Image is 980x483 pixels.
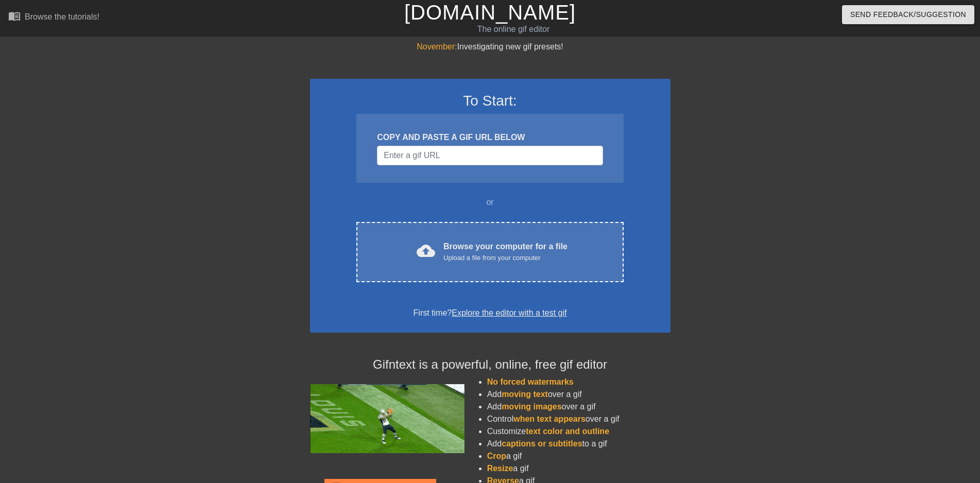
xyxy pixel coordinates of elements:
[25,12,99,21] div: Browse the tutorials!
[443,240,568,263] div: Browse your computer for a file
[502,402,561,411] span: moving images
[487,464,513,473] span: Resize
[487,401,670,413] li: Add over a gif
[323,307,657,319] div: First time?
[310,41,670,53] div: Investigating new gif presets!
[842,5,974,24] button: Send Feedback/Suggestion
[417,242,435,260] span: cloud_upload
[487,377,574,386] span: No forced watermarks
[487,413,670,425] li: Control over a gif
[850,8,966,21] span: Send Feedback/Suggestion
[377,131,603,144] div: COPY AND PASTE A GIF URL BELOW
[8,10,99,26] a: Browse the tutorials!
[502,390,548,399] span: moving text
[332,23,695,36] div: The online gif editor
[310,384,465,453] img: football_small.gif
[526,427,609,436] span: text color and outline
[502,439,582,448] span: captions or subtitles
[487,462,670,475] li: a gif
[310,357,670,372] h4: Gifntext is a powerful, online, free gif editor
[487,450,670,462] li: a gif
[452,308,566,317] a: Explore the editor with a test gif
[337,196,644,209] div: or
[417,42,457,51] span: November:
[323,92,657,110] h3: To Start:
[513,415,586,423] span: when text appears
[8,10,21,22] span: menu_book
[377,146,603,165] input: Username
[487,388,670,401] li: Add over a gif
[487,438,670,450] li: Add to a gif
[443,253,568,263] div: Upload a file from your computer
[487,425,670,438] li: Customize
[404,1,576,24] a: [DOMAIN_NAME]
[487,452,506,460] span: Crop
